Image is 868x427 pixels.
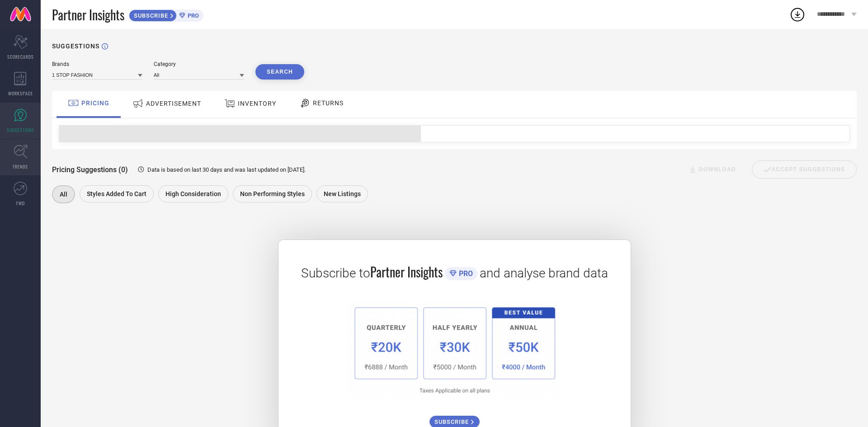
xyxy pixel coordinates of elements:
span: ADVERTISEMENT [146,100,201,107]
span: Subscribe to [301,266,370,281]
span: Partner Insights [370,263,443,281]
div: Brands [52,61,142,67]
div: Category [154,61,244,67]
h1: SUGGESTIONS [52,42,99,50]
span: INVENTORY [238,100,276,107]
span: New Listings [324,190,361,197]
span: Data is based on last 30 days and was last updated on [DATE] . [147,166,306,173]
div: Open download list [789,6,806,23]
div: Accept Suggestions [752,160,857,178]
span: SUGGESTIONS [7,127,34,133]
button: Search [255,64,304,80]
span: Pricing Suggestions (0) [52,165,128,174]
span: TRENDS [13,163,28,170]
a: SUBSCRIBEPRO [129,7,203,22]
span: FWD [16,200,25,206]
img: 1a6fb96cb29458d7132d4e38d36bc9c7.png [346,299,563,400]
span: Non Performing Styles [240,190,305,197]
span: RETURNS [313,99,344,107]
span: PRO [457,269,473,278]
span: All [60,191,67,198]
span: PRO [185,12,199,19]
span: SCORECARDS [7,53,34,60]
span: SUBSCRIBE [434,418,471,425]
span: Partner Insights [52,5,124,24]
span: SUBSCRIBE [129,12,170,19]
span: WORKSPACE [8,90,33,97]
span: and analyse brand data [480,266,608,281]
span: Styles Added To Cart [87,190,146,197]
span: PRICING [81,99,109,107]
span: High Consideration [165,190,221,197]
